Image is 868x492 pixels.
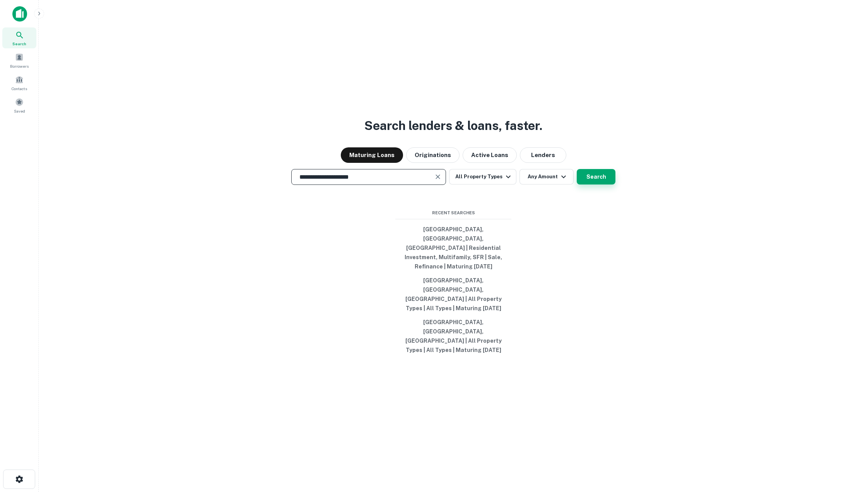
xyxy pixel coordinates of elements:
[2,72,36,93] a: Contacts
[463,147,517,163] button: Active Loans
[341,147,403,163] button: Maturing Loans
[12,85,27,92] span: Contacts
[577,169,615,184] button: Search
[406,147,460,163] button: Originations
[520,147,566,163] button: Lenders
[12,6,27,22] img: capitalize-icon.png
[10,63,29,69] span: Borrowers
[829,430,868,467] iframe: Chat Widget
[395,210,511,216] span: Recent Searches
[519,169,574,184] button: Any Amount
[14,108,25,114] span: Saved
[12,41,26,47] span: Search
[2,27,36,48] a: Search
[2,95,36,116] a: Saved
[449,169,516,184] button: All Property Types
[2,50,36,71] a: Borrowers
[364,116,542,135] h3: Search lenders & loans, faster.
[395,273,511,315] button: [GEOGRAPHIC_DATA], [GEOGRAPHIC_DATA], [GEOGRAPHIC_DATA] | All Property Types | All Types | Maturi...
[395,222,511,273] button: [GEOGRAPHIC_DATA], [GEOGRAPHIC_DATA], [GEOGRAPHIC_DATA] | Residential Investment, Multifamily, SF...
[395,315,511,357] button: [GEOGRAPHIC_DATA], [GEOGRAPHIC_DATA], [GEOGRAPHIC_DATA] | All Property Types | All Types | Maturi...
[432,171,443,182] button: Clear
